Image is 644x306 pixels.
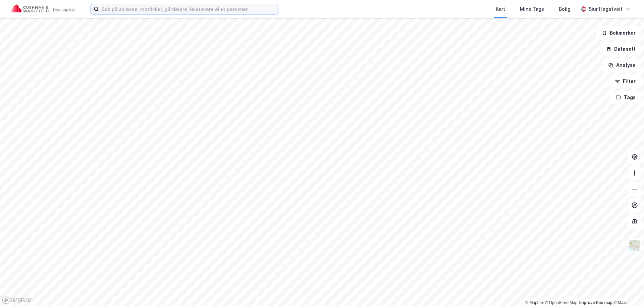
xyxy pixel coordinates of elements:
div: Sjur Høgetveit [589,5,623,13]
input: Søk på adresse, matrikkel, gårdeiere, leietakere eller personer [99,4,278,14]
iframe: Chat Widget [610,274,644,306]
div: Kontrollprogram for chat [610,274,644,306]
div: Bolig [559,5,571,13]
div: Kart [496,5,505,13]
img: cushman-wakefield-realkapital-logo.202ea83816669bd177139c58696a8fa1.svg [11,4,74,14]
div: Mine Tags [520,5,544,13]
